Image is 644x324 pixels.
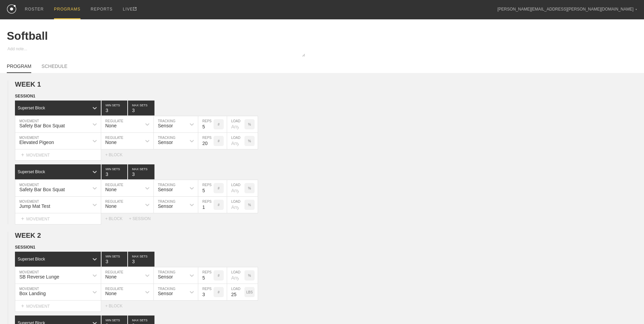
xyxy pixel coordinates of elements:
[227,116,244,132] input: Any
[227,133,244,149] input: Any
[158,123,173,128] div: Sensor
[218,123,220,126] p: #
[19,203,50,209] div: Jump Mat Test
[105,304,129,308] div: + BLOCK
[635,7,637,12] div: ▼
[7,64,31,73] a: PROGRAM
[227,267,244,284] input: Any
[105,274,116,280] div: None
[248,139,251,143] p: %
[18,169,45,174] div: Superset Block
[15,245,35,250] span: SESSION 1
[158,140,173,145] div: Sensor
[158,187,173,192] div: Sensor
[7,4,16,14] img: logo
[248,123,251,126] p: %
[15,80,41,88] span: WEEK 1
[105,140,116,145] div: None
[248,203,251,207] p: %
[15,213,101,224] div: MOVEMENT
[19,187,65,192] div: Safety Bar Box Squat
[218,203,220,207] p: #
[128,252,154,267] input: None
[227,197,244,213] input: Any
[227,180,244,196] input: Any
[105,203,116,209] div: None
[105,152,129,157] div: + BLOCK
[15,149,101,161] div: MOVEMENT
[248,186,251,190] p: %
[129,216,156,221] div: + SESSION
[21,152,24,158] span: +
[158,274,173,280] div: Sensor
[15,232,41,239] span: WEEK 2
[105,123,116,128] div: None
[18,106,45,110] div: Superset Block
[105,291,116,296] div: None
[128,164,154,179] input: None
[158,203,173,209] div: Sensor
[18,257,45,262] div: Superset Block
[19,291,46,296] div: Box Landing
[610,291,644,324] iframe: Chat Widget
[15,301,101,312] div: MOVEMENT
[246,290,253,294] p: LBS
[19,123,65,128] div: Safety Bar Box Squat
[105,216,129,221] div: + BLOCK
[227,284,244,300] input: Any
[218,139,220,143] p: #
[105,187,116,192] div: None
[41,64,67,72] a: SCHEDULE
[158,291,173,296] div: Sensor
[21,303,24,309] span: +
[128,101,154,115] input: None
[15,94,35,98] span: SESSION 1
[248,274,251,277] p: %
[19,140,54,145] div: Elevated Pigeon
[19,274,59,280] div: SB Reverse Lunge
[218,186,220,190] p: #
[218,290,220,294] p: #
[218,274,220,277] p: #
[21,216,24,221] span: +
